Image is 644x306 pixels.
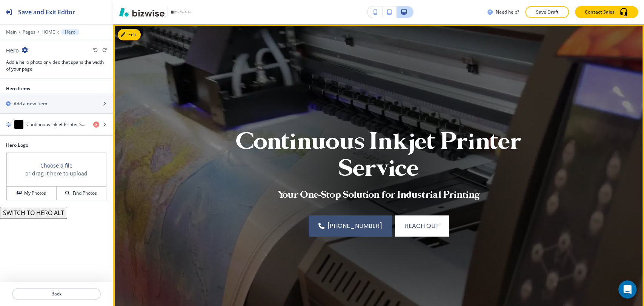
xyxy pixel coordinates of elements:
p: Contact Sales [585,9,615,15]
button: Find Photos [57,187,106,200]
img: Bizwise Logo [119,8,164,17]
img: Drag [6,122,11,127]
p: Continuous Inkjet Printer Service [201,129,556,183]
h3: Add a hero photo or video that spans the width of your page [6,59,107,72]
img: Your Logo [171,11,192,14]
button: Back [12,288,101,300]
button: Pages [23,29,35,35]
span: [PHONE_NUMBER] [327,221,382,231]
button: Main [6,29,17,35]
h2: Hero [6,46,19,54]
h2: Hero Items [6,85,30,92]
h4: My Photos [24,190,46,197]
h3: or drag it here to upload [25,169,88,177]
h3: Need help? [496,9,519,15]
p: Your One-Stop Solution for Industrial Printing [201,190,556,201]
span: Reach Out [405,221,439,231]
div: Open Intercom Messenger [618,280,636,298]
p: Back [13,291,100,297]
button: Reach Out [395,215,449,237]
div: Choose a fileor drag it here to uploadMy PhotosFind Photos [6,152,107,201]
button: Choose a file [40,161,72,169]
h2: Hero Logo [6,142,107,149]
a: [PHONE_NUMBER] [309,215,392,237]
button: Hero [61,29,79,35]
button: Edit [118,29,141,40]
h4: Continuous Inkjet Printer Service [26,121,87,128]
p: Hero [65,29,75,35]
h2: Add a new item [14,100,47,107]
button: Contact Sales [575,6,638,18]
p: Save Draft [535,9,559,15]
button: Save Draft [525,6,569,18]
button: My Photos [7,187,57,200]
h4: Find Photos [73,190,97,197]
h2: Save and Exit Editor [18,8,75,17]
button: HOME [41,29,55,35]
